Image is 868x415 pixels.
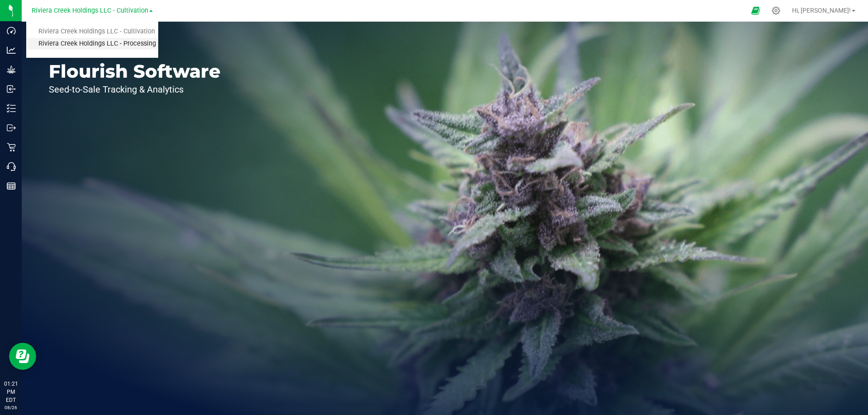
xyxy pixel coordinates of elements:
[26,38,158,50] a: Riviera Creek Holdings LLC - Processing
[7,143,16,152] inline-svg: Retail
[4,380,18,404] p: 01:21 PM EDT
[792,7,851,14] span: Hi, [PERSON_NAME]!
[7,46,16,55] inline-svg: Analytics
[7,65,16,74] inline-svg: Grow
[7,123,16,132] inline-svg: Outbound
[7,162,16,171] inline-svg: Call Center
[770,6,782,15] div: Manage settings
[4,404,18,411] p: 08/26
[745,2,766,19] span: Open Ecommerce Menu
[32,7,148,14] span: Riviera Creek Holdings LLC - Cultivation
[7,182,16,191] inline-svg: Reports
[9,343,36,370] iframe: Resource center
[49,62,221,80] p: Flourish Software
[26,26,158,38] a: Riviera Creek Holdings LLC - Cultivation
[7,84,16,93] inline-svg: Inbound
[7,26,16,35] inline-svg: Dashboard
[49,85,221,94] p: Seed-to-Sale Tracking & Analytics
[7,104,16,113] inline-svg: Inventory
